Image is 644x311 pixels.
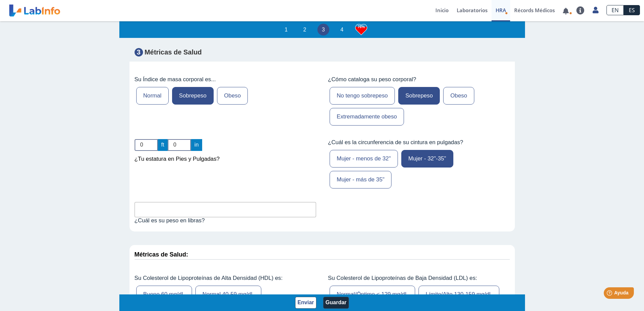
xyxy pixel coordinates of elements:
li: 4 [336,24,348,36]
span: HRA [496,7,506,14]
input: Feet [135,139,158,151]
label: Su Colesterol de Lipoproteínas de Baja Densidad (LDL) es: [328,275,510,282]
iframe: Help widget launcher [584,285,637,304]
h3: 76% [355,23,367,31]
label: Límite/Alto 130-159 mg/dL [419,286,499,303]
label: Mujer - más de 35" [330,171,391,188]
label: Bueno 60 mg/dL [136,286,192,303]
label: ¿Tu estatura en Pies y Pulgadas? [135,156,220,162]
label: Normal 40-59 mg/dL [195,286,261,303]
label: Su Colesterol de Lipoproteínas de Alta Densidad (HDL) es: [135,275,316,282]
a: EN [606,5,624,15]
label: Su Índice de masa corporal es... [135,76,316,83]
li: 3 [317,24,329,36]
label: No tengo sobrepeso [330,87,395,105]
label: Mujer - 32"-35" [401,150,453,168]
label: ¿Cuál es su peso en libras? [135,217,316,224]
label: Obeso [217,87,248,105]
label: Obeso [443,87,474,105]
label: Sobrepeso [398,87,440,105]
span: 3 [135,48,143,57]
button: Guardar [323,297,349,309]
strong: Métricas de Salud [145,48,202,56]
label: Mujer - menos de 32" [330,150,398,168]
label: Extremadamente obeso [330,108,404,126]
div: ft [158,139,168,151]
label: Sobrepeso [172,87,214,105]
label: ¿Cómo cataloga su peso corporal? [328,76,510,83]
a: ES [624,5,640,15]
li: 1 [280,24,292,36]
li: 2 [299,24,311,36]
label: Normal/Óptimo < 129 mg/dL [330,286,415,303]
label: Normal [136,87,169,105]
label: ¿Cuál es la circunferencia de su cintura en pulgadas? [328,139,510,146]
strong: Métricas de Salud: [135,251,188,258]
button: Enviar [295,297,316,309]
div: in [191,139,202,151]
input: Inches [168,139,191,151]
